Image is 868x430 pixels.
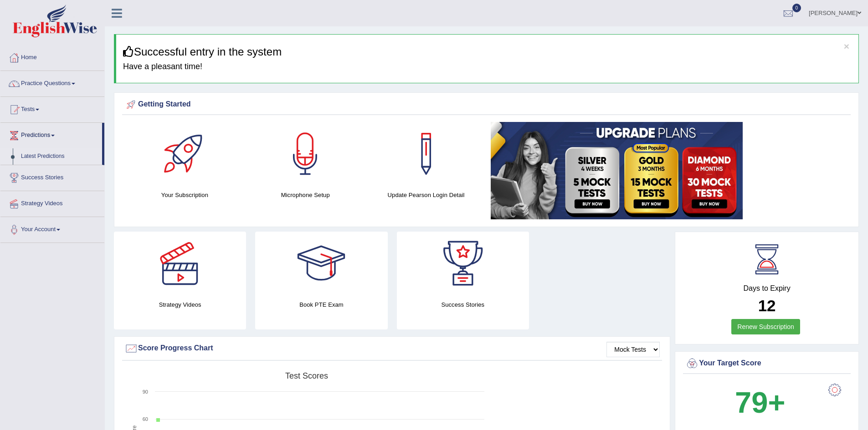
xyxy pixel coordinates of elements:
[0,217,104,240] a: Your Account
[731,319,800,334] a: Renew Subscription
[129,190,241,200] h4: Your Subscription
[370,190,482,200] h4: Update Pearson Login Detail
[844,41,849,51] button: ×
[123,62,852,71] h4: Have a pleasant time!
[123,46,852,58] h3: Successful entry in the system
[685,284,848,293] h4: Days to Expiry
[758,297,776,314] b: 12
[114,300,246,309] h4: Strategy Videos
[124,98,848,111] div: Getting Started
[143,389,148,395] text: 90
[17,148,102,165] a: Latest Predictions
[397,300,529,309] h4: Success Stories
[685,357,848,370] div: Your Target Score
[285,371,328,380] tspan: Test scores
[143,416,148,422] text: 60
[792,4,801,12] span: 0
[0,191,104,214] a: Strategy Videos
[0,97,104,120] a: Tests
[250,190,361,200] h4: Microphone Setup
[0,123,102,146] a: Predictions
[491,122,743,219] img: small5.jpg
[124,342,660,355] div: Score Progress Chart
[0,165,104,188] a: Success Stories
[0,71,104,94] a: Practice Questions
[255,300,387,309] h4: Book PTE Exam
[735,386,785,419] b: 79+
[0,45,104,68] a: Home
